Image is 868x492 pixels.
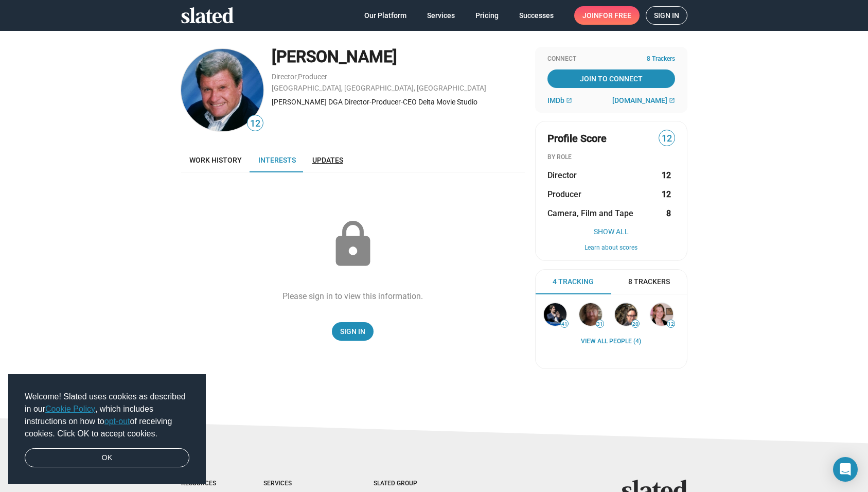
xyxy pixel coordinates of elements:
[666,208,671,219] strong: 8
[467,6,507,25] a: Pricing
[272,46,525,68] div: [PERSON_NAME]
[550,69,673,88] span: Join To Connect
[596,321,604,327] span: 31
[511,6,562,25] a: Successes
[667,321,675,327] span: 12
[659,132,675,146] span: 12
[247,117,263,131] span: 12
[475,6,499,25] span: Pricing
[833,457,858,482] div: Open Intercom Messenger
[566,97,572,103] mat-icon: open_in_new
[297,75,298,80] span: ,
[628,277,670,287] span: 8 Trackers
[615,303,637,326] img: Dennis Mykytyn
[45,405,95,413] a: Cookie Policy
[519,6,554,25] span: Successes
[547,96,564,104] span: IMDb
[547,208,633,219] span: Camera, Film and Tape
[646,6,687,25] a: Sign in
[669,97,675,103] mat-icon: open_in_new
[272,73,297,81] a: Director
[181,49,263,131] img: Dwight Brooks
[332,322,374,341] a: Sign In
[364,6,406,25] span: Our Platform
[654,7,679,24] span: Sign in
[612,96,667,104] span: [DOMAIN_NAME]
[272,84,486,92] a: [GEOGRAPHIC_DATA], [GEOGRAPHIC_DATA], [GEOGRAPHIC_DATA]
[612,96,675,104] a: [DOMAIN_NAME]
[662,189,671,200] strong: 12
[582,6,631,25] span: Join
[25,448,189,468] a: dismiss cookie message
[579,303,602,326] img: Canyon Prince
[547,170,577,181] span: Director
[662,170,671,181] strong: 12
[547,55,675,63] div: Connect
[263,480,332,488] div: Services
[581,338,641,346] a: View all People (4)
[282,291,423,302] div: Please sign in to view this information.
[312,156,343,164] span: Updates
[298,73,327,81] a: Producer
[356,6,415,25] a: Our Platform
[327,219,379,270] mat-icon: lock
[340,322,365,341] span: Sign In
[304,148,351,172] a: Updates
[104,417,130,426] a: opt-out
[547,153,675,162] div: BY ROLE
[419,6,463,25] a: Services
[647,55,675,63] span: 8 Trackers
[599,6,631,25] span: for free
[374,480,444,488] div: Slated Group
[547,96,572,104] a: IMDb
[8,374,206,484] div: cookieconsent
[561,321,568,327] span: 41
[547,132,607,146] span: Profile Score
[632,321,639,327] span: 20
[258,156,296,164] span: Interests
[547,69,675,88] a: Join To Connect
[427,6,455,25] span: Services
[181,480,222,488] div: Resources
[181,148,250,172] a: Work history
[25,391,189,440] span: Welcome! Slated uses cookies as described in our , which includes instructions on how to of recei...
[547,244,675,252] button: Learn about scores
[250,148,304,172] a: Interests
[547,227,675,236] button: Show All
[544,303,566,326] img: Stephan Paternot
[574,6,640,25] a: Joinfor free
[650,303,673,326] img: Donna Brooks
[553,277,594,287] span: 4 Tracking
[189,156,242,164] span: Work history
[547,189,581,200] span: Producer
[272,97,525,107] div: [PERSON_NAME] DGA Director-Producer-CEO Delta Movie Studio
